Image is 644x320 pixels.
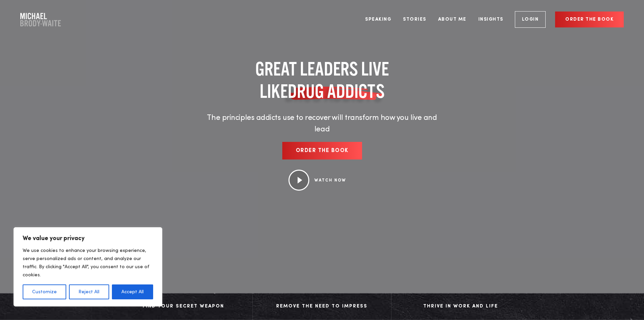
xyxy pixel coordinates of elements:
[296,148,349,153] span: Order the book
[23,284,66,299] button: Customize
[398,301,523,312] div: Thrive in Work and Life
[515,11,546,28] a: Login
[555,12,624,27] a: Order the book
[314,178,346,183] a: WATCH NOW
[202,58,442,102] h1: GREAT LEADERS LIVE LIKE
[112,284,153,299] button: Accept All
[23,247,153,279] p: We use cookies to enhance your browsing experience, serve personalized ads or content, and analyz...
[433,7,472,32] a: About Me
[282,142,362,159] a: Order the book
[207,114,437,133] span: The principles addicts use to recover will transform how you live and lead
[398,7,431,32] a: Stories
[121,301,246,312] div: Find Your Secret Weapon
[23,234,153,242] p: We value your privacy
[20,13,61,26] a: Company Logo Company Logo
[260,301,384,312] div: Remove The Need to Impress
[14,227,162,306] div: We value your privacy
[360,7,396,32] a: Speaking
[288,80,385,102] span: DRUG ADDICTS
[473,7,508,32] a: Insights
[69,284,109,299] button: Reject All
